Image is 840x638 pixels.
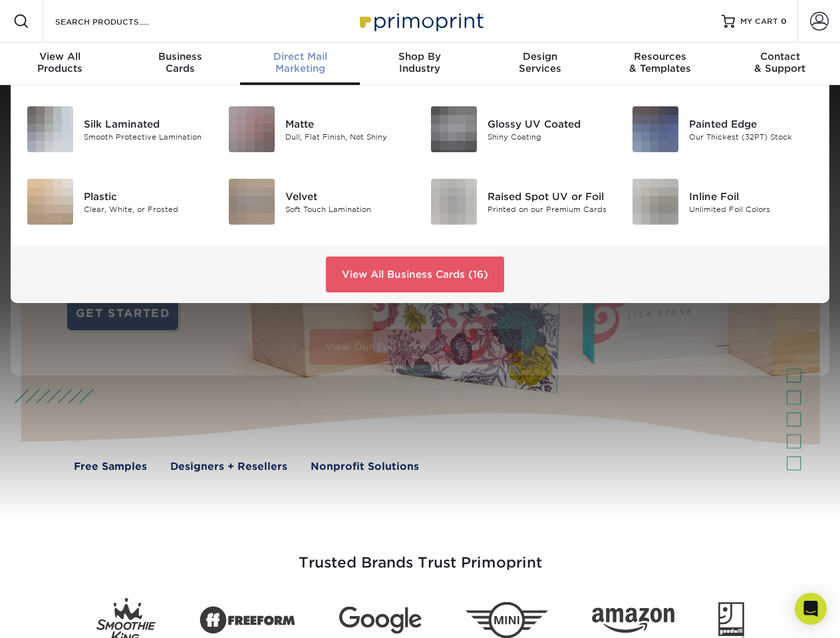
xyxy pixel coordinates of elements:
[326,257,504,292] a: View All Business Cards (16)
[592,608,674,633] img: Amazon
[781,17,787,26] span: 0
[339,607,422,634] img: Google
[360,51,480,74] div: Industry
[31,522,809,587] h3: Trusted Brands Trust Primoprint
[600,51,720,74] div: & Templates
[480,51,600,62] span: Design
[240,51,360,74] div: Marketing
[120,43,239,85] a: BusinessCards
[360,43,480,85] a: Shop ByIndustry
[480,43,600,85] a: DesignServices
[480,51,600,74] div: Services
[120,51,239,74] div: Cards
[54,13,184,29] input: SEARCH PRODUCTS.....
[240,51,360,62] span: Direct Mail
[309,329,521,365] a: View Our Full List of Products (28)
[120,51,239,62] span: Business
[600,43,720,85] a: Resources& Templates
[354,7,487,35] img: Primoprint
[718,602,744,638] img: Goodwill
[600,51,720,62] span: Resources
[360,51,480,62] span: Shop By
[3,597,113,633] iframe: Google Customer Reviews
[740,16,778,27] span: MY CART
[795,593,827,625] div: Open Intercom Messenger
[240,43,360,85] a: Direct MailMarketing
